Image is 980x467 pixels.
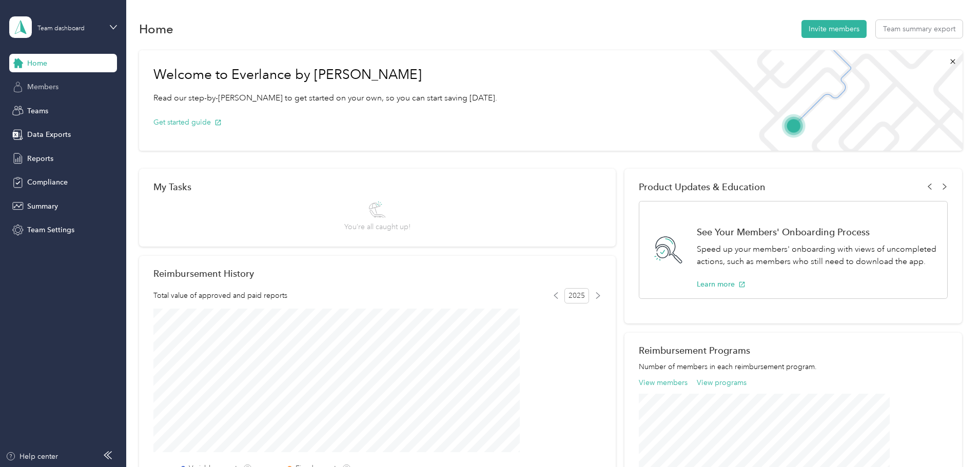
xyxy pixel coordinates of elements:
[27,82,58,92] span: Members
[639,361,948,372] p: Number of members in each reimbursement program.
[139,24,173,34] h1: Home
[153,67,497,83] h1: Welcome to Everlance by [PERSON_NAME]
[27,129,71,140] span: Data Exports
[564,288,589,303] span: 2025
[697,227,936,237] h1: See Your Members' Onboarding Process
[37,26,85,32] div: Team dashboard
[153,92,497,105] p: Read our step-by-[PERSON_NAME] to get started on your own, so you can start saving [DATE].
[699,50,962,151] img: Welcome to everlance
[153,117,222,128] button: Get started guide
[639,345,948,356] h2: Reimbursement Programs
[153,181,601,192] div: My Tasks
[801,20,867,38] button: Invite members
[6,451,58,462] button: Help center
[27,177,68,188] span: Compliance
[697,377,747,388] button: View programs
[153,268,254,279] h2: Reimbursement History
[27,58,47,69] span: Home
[344,221,410,232] span: You’re all caught up!
[153,290,287,301] span: Total value of approved and paid reports
[639,377,688,388] button: View members
[27,106,48,116] span: Teams
[923,410,980,467] iframe: Everlance-gr Chat Button Frame
[876,20,963,38] button: Team summary export
[27,201,58,212] span: Summary
[697,243,936,268] p: Speed up your members' onboarding with views of uncompleted actions, such as members who still ne...
[27,153,53,164] span: Reports
[697,279,746,290] button: Learn more
[639,181,766,192] span: Product Updates & Education
[27,225,74,235] span: Team Settings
